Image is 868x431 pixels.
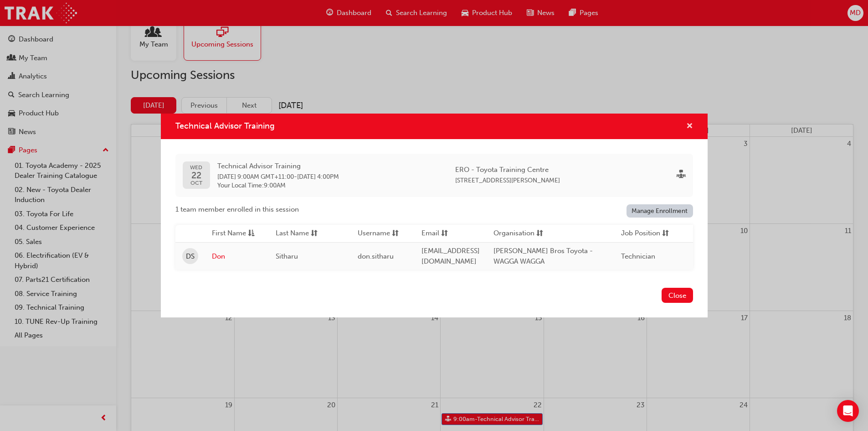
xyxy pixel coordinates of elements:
[421,228,472,239] button: Emailsorting-icon
[621,252,655,260] span: Technician
[217,173,294,181] span: 22 Oct 2025 9:00AM GMT+11:00
[686,121,693,132] button: cross-icon
[662,228,669,239] span: sorting-icon
[212,251,262,262] a: Don
[493,247,593,265] span: [PERSON_NAME] Bros Toyota - WAGGA WAGGA
[493,228,544,239] button: Organisationsorting-icon
[421,247,480,265] span: [EMAIL_ADDRESS][DOMAIN_NAME]
[186,251,195,262] span: DS
[493,228,534,239] span: Organisation
[621,228,671,239] button: Job Positionsorting-icon
[276,252,298,260] span: Sitharu
[662,288,693,303] button: Close
[276,228,326,239] button: Last Namesorting-icon
[627,204,693,218] a: Manage Enrollment
[217,161,339,171] span: Technical Advisor Training
[536,228,543,239] span: sorting-icon
[311,228,318,239] span: sorting-icon
[190,165,202,171] span: WED
[686,123,693,131] span: cross-icon
[297,173,339,181] span: 22 Oct 2025 4:00PM
[455,177,560,184] span: [STREET_ADDRESS][PERSON_NAME]
[161,114,708,318] div: Technical Advisor Training
[441,228,448,239] span: sorting-icon
[248,228,255,239] span: asc-icon
[455,165,560,175] span: ERO - Toyota Training Centre
[358,252,394,260] span: don.sitharu
[621,228,660,239] span: Job Position
[358,228,408,239] button: Usernamesorting-icon
[212,228,246,239] span: First Name
[190,171,202,180] span: 22
[837,400,859,422] div: Open Intercom Messenger
[212,228,262,239] button: First Nameasc-icon
[217,161,339,190] div: -
[276,228,309,239] span: Last Name
[175,121,275,131] span: Technical Advisor Training
[421,228,439,239] span: Email
[358,228,390,239] span: Username
[217,182,339,190] span: Your Local Time : 9:00AM
[190,180,202,186] span: OCT
[392,228,399,239] span: sorting-icon
[677,170,686,181] span: sessionType_FACE_TO_FACE-icon
[175,204,299,215] span: 1 team member enrolled in this session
